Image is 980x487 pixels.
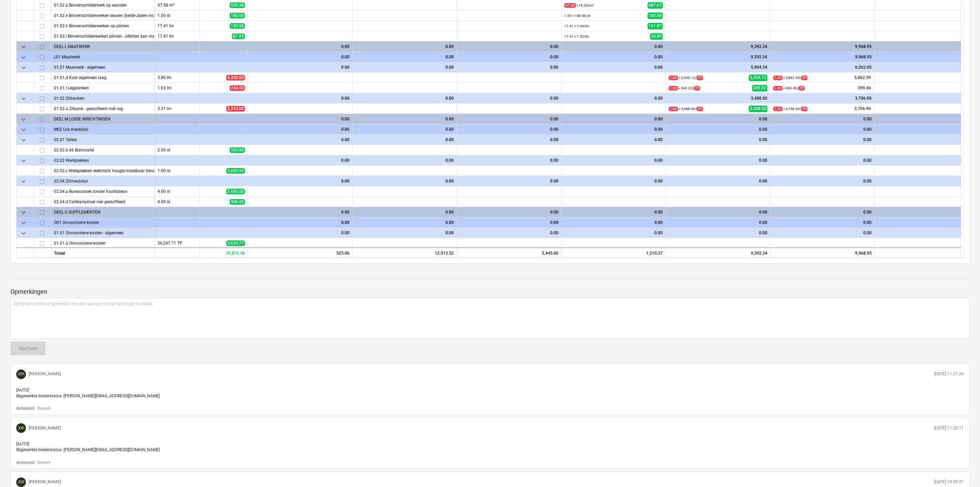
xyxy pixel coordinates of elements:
div: 0.00 [669,155,767,166]
span: 345.22 [752,85,767,91]
div: 0.00 [773,135,872,145]
p: [DATE] 10:55:31 [934,479,964,485]
div: 0.00 [460,155,558,166]
div: 0.00 [460,52,558,62]
div: Justine De Rho [16,477,26,487]
div: 0.00 [460,228,558,238]
span: JDR [18,426,25,430]
div: 0.00 [564,155,663,166]
span: 959.58 [230,2,245,8]
div: 2.00 st [155,145,200,155]
div: 0.00 [460,176,558,186]
small: 17.41 × 1.20 / lm [564,34,589,38]
span: 3,488.00 [749,106,767,112]
div: 01.02.h Binnenschilderwerken op plinten [54,21,152,31]
div: 0.00 [564,93,663,103]
p: Opmerkingen [10,288,970,296]
div: 0.00 [460,41,558,52]
div: 0.00 [355,93,454,103]
div: 0.00 [669,114,767,124]
span: 244.50 [230,85,245,91]
div: Chatwidget [945,454,980,487]
div: 0.00 [564,52,663,62]
span: keyboard_arrow_down [19,157,28,165]
div: 0.00 [669,176,767,186]
div: 9,392.34 [666,247,770,258]
button: Antwoord [16,460,35,466]
div: 0.00 [460,62,558,72]
span: TP [694,86,700,90]
div: 02.01 Tafels [54,135,152,145]
span: TP [798,86,805,90]
div: 0.00 [773,228,872,238]
small: × 345.22 / [669,86,700,90]
small: × 3,706.90 / [773,107,807,111]
div: 0.00 [355,124,454,135]
div: DEEL O SUPPLEMENTEN [54,207,152,217]
div: 01.01.l Legplanken [54,83,152,93]
div: 0.00 [773,207,872,217]
span: JDR [18,480,25,484]
div: 01.02.i Binnenschilderwerken plinten - afkitten aan vloer [54,31,152,41]
span: 5,559.12 [749,74,767,81]
div: 01.02.e Binnenschilderwerken deuren (beide zijden incl. lijsten) [54,10,152,20]
div: 0.00 [669,135,767,145]
div: 3.31 lm [155,103,200,114]
div: 0.00 [355,217,454,228]
div: 9,392.34 [669,52,767,62]
div: 0.00 [251,114,349,124]
div: 36,247.71 TP [155,238,200,248]
div: 0.00 [564,217,663,228]
small: 1.00 × 180.00 / st [564,14,590,18]
div: 0.00 [251,124,349,135]
span: keyboard_arrow_down [19,43,28,51]
span: 5,862.59 [854,75,872,81]
span: [AUTO] Bijgewerkte biederstatus: [PERSON_NAME][EMAIL_ADDRESS][DOMAIN_NAME] [16,441,160,452]
div: 2,445.00 [457,247,561,258]
p: [DATE] 11:21:26 [934,371,964,377]
div: M02 Los meubilair [54,124,152,134]
div: 0.00 [460,217,558,228]
div: 6,262.05 [773,62,872,72]
div: 0.00 [460,114,558,124]
span: TP [801,107,807,111]
span: [AUTO] Bijgewerkte biederstatus: [PERSON_NAME][EMAIL_ADDRESS][DOMAIN_NAME] [16,388,160,398]
span: 121.87 [647,23,663,29]
button: Bewerk [37,406,51,411]
div: 0.00 [773,155,872,166]
div: 01.01 Onvoorziene kosten - algemeen [54,228,152,238]
div: 02.02.b.06 Bistrotafel [54,145,152,155]
span: 3,310.00 [226,106,245,111]
span: 87.05 [232,33,245,39]
div: 3,706.90 [773,93,872,103]
span: keyboard_arrow_down [19,115,28,123]
span: 3,706.90 [854,106,872,112]
div: 0.00 [460,124,558,135]
p: [DATE] 11:20:11 [934,425,964,431]
p: [PERSON_NAME] [29,425,61,431]
div: DEEL M LOSSE INRICHTINGEN [54,114,152,124]
span: 180.00 [647,12,663,19]
span: TP [801,76,807,80]
div: 17.41 lm [155,21,200,31]
div: 0.00 [355,176,454,186]
div: 0.00 [355,41,454,52]
span: keyboard_arrow_down [19,208,28,217]
span: JDR [18,372,25,376]
div: 0.00 [773,124,872,135]
div: 0.00 [669,217,767,228]
div: 0.00 [355,155,454,166]
div: 0.00 [564,124,663,135]
div: 9,968.95 [770,247,875,258]
div: 0.00 [460,207,558,217]
div: 0.00 [669,124,767,135]
div: 0.00 [669,207,767,217]
div: 3,488.00 [669,93,767,103]
div: 0.00 [251,41,349,52]
span: 20.89 [650,33,663,40]
div: 01.02 Zitbanken [54,93,152,103]
div: 39,872.48 [200,247,248,258]
div: 0.00 [773,217,872,228]
button: Antwoord [16,406,35,411]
